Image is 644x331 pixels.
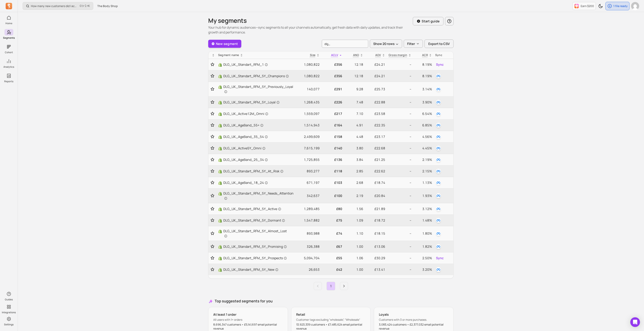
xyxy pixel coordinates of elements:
[31,4,78,8] p: How many new customers did I acquire this period?
[345,111,363,116] p: 7.10
[218,256,290,260] a: ShopifyDLG_UK_Standart_RFM_5Y_Prospects
[4,290,13,302] button: Guides
[345,157,363,162] p: 3.84
[366,244,385,249] p: £13.06
[323,180,342,185] p: £103
[436,87,441,92] img: facebook
[436,100,441,105] img: facebook
[218,245,222,249] img: Shopify
[366,218,385,223] p: £18.72
[293,123,320,128] p: 1,514,943
[435,99,442,105] button: facebook
[223,229,290,238] span: DLG_UK_Standart_RFM_5Y_Almost_Lost
[415,100,432,105] p: 3.90%
[345,193,363,198] p: 2.19
[5,22,12,25] p: Home
[436,146,441,151] img: facebook
[223,169,283,174] span: DLG_UK_Standart_RFM_5Y_At_Risk
[415,74,432,78] p: 8.19%
[345,62,363,67] p: 12.18
[436,123,441,128] img: facebook
[366,206,385,211] p: £21.89
[435,230,442,237] button: facebook
[340,282,348,290] a: Next page
[345,267,363,272] p: 1.00
[424,40,454,48] button: Export to CSV
[388,244,411,249] p: --
[435,86,442,92] button: facebook
[218,181,222,185] img: Shopify
[415,62,432,67] p: 8.19%
[415,193,432,198] p: 1.93%
[366,180,385,185] p: £18.74
[379,323,448,331] p: 3,083,424 customers • £2,377,032 email potential revenue
[345,74,363,78] p: 12.18
[293,100,320,105] p: 1,268,435
[223,256,287,260] span: DLG_UK_Standart_RFM_5Y_Prospects
[322,40,368,48] input: search
[223,84,293,94] span: DLG_UK_Standart_RFM_5Y_Previously_Loyal
[218,267,290,272] a: ShopifyDLG_UK_Standart_RFM_5Y_New
[388,111,411,116] p: --
[435,217,442,224] button: facebook
[293,180,320,185] p: 671,197
[218,169,290,174] a: ShopifyDLG_UK_Standart_RFM_5Y_At_Risk
[323,267,342,272] p: £42
[208,282,454,290] ul: Pagination
[218,206,290,211] a: ShopifyDLG_UK_Standart_RFM_5Y_Active
[415,231,432,236] p: 1.80%
[375,53,381,57] p: AOV
[435,206,442,212] button: facebook
[4,323,14,326] p: Settings
[218,85,222,89] img: Shopify
[223,218,285,223] span: DLG_UK_Standart_RFM_5Y_Dormant
[95,2,120,10] button: The Body Shop
[327,282,335,290] a: Page 1 is your current page
[323,111,342,116] p: £217
[366,169,385,174] p: £22.62
[436,134,441,139] img: facebook
[404,40,423,48] button: Filter
[323,134,342,139] p: £158
[415,123,432,128] p: 6.85%
[388,74,411,78] p: --
[572,2,596,10] button: Earn $200
[218,134,290,139] a: ShopifyDLG_UK_AgeBand_35_54
[80,4,87,8] kbd: Ctrl
[210,218,215,222] button: Toggle favorite
[323,244,342,249] p: £67
[293,193,320,198] p: 342,637
[388,256,411,260] p: --
[218,170,222,174] img: Shopify
[435,156,442,163] button: facebook
[218,180,290,185] a: ShopifyDLG_UK_AgeBand_18_24
[80,4,90,8] span: +
[366,231,385,236] p: £18.15
[210,158,215,162] button: Toggle favorite
[293,87,320,92] p: 140,077
[415,244,432,249] p: 1.82%
[366,193,385,198] p: £20.84
[436,111,441,116] img: facebook
[436,157,441,162] img: facebook
[413,17,443,25] button: Start guide
[210,146,215,150] button: Toggle favorite
[415,267,432,272] p: 3.20%
[210,207,215,211] button: Toggle favorite
[366,62,385,67] p: £24.21
[353,53,359,57] span: ANO
[323,123,342,128] p: £164
[435,179,442,186] button: facebook
[223,62,268,67] span: DLG_UK_Standart_RFM_1
[366,74,385,78] p: £24.21
[345,244,363,249] p: 1.00
[218,158,222,162] img: Shopify
[218,146,290,151] a: ShopifyDLG_UK_Active5Y_Omni
[323,157,342,162] p: £136
[97,4,118,8] span: The Body Shop
[436,180,441,185] img: facebook
[366,100,385,105] p: £22.88
[428,41,450,46] span: Export to CSV
[415,111,432,116] p: 6.54%
[436,193,441,198] img: facebook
